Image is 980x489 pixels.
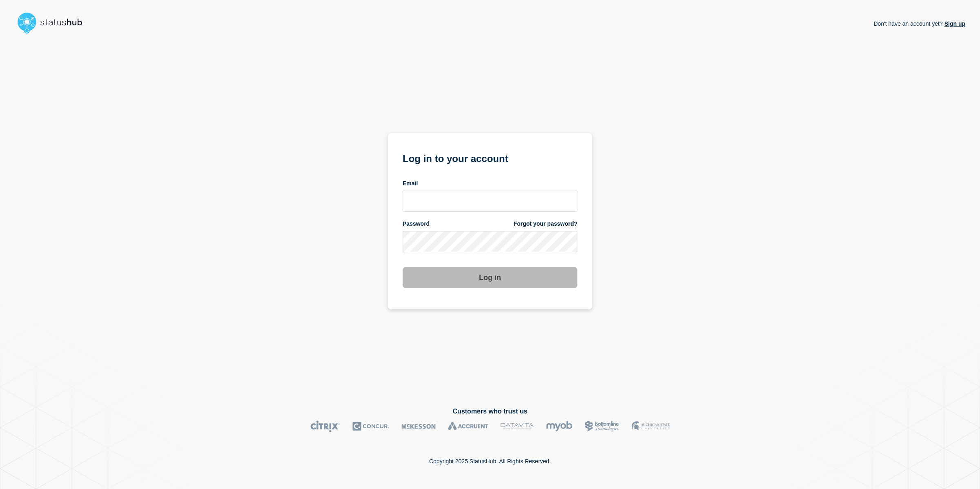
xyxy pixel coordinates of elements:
[403,231,577,252] input: password input
[585,420,619,432] img: Bottomline logo
[546,420,572,432] img: myob logo
[403,220,430,228] span: Password
[352,420,389,432] img: Concur logo
[403,267,577,288] button: Log in
[429,458,551,465] p: Copyright 2025 StatusHub. All Rights Reserved.
[448,420,488,432] img: Accruent logo
[15,10,92,36] img: StatusHub logo
[873,14,965,33] p: Don't have an account yet?
[943,20,965,27] a: Sign up
[514,220,577,228] a: Forgot your password?
[15,408,965,415] h2: Customers who trust us
[403,150,577,165] h1: Log in to your account
[401,420,436,432] img: McKesson logo
[310,420,340,432] img: Citrix logo
[501,420,534,432] img: DataVita logo
[403,180,418,187] span: Email
[632,420,670,432] img: MSU logo
[403,191,577,212] input: email input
